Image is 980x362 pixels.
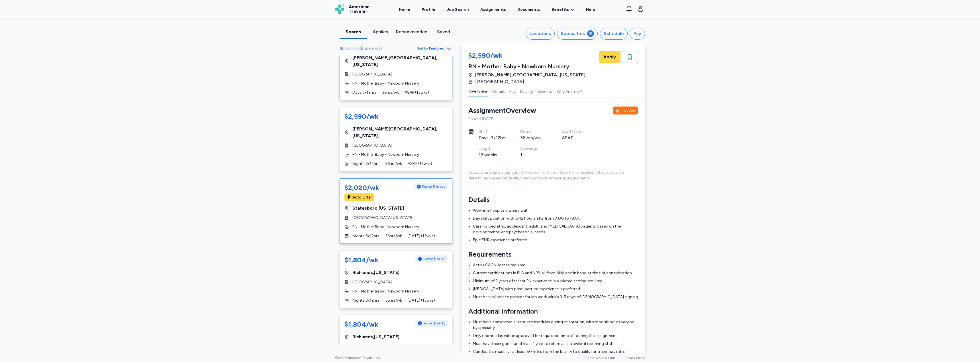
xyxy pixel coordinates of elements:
div: Length [479,146,507,152]
span: Posted 5 hr ago [422,184,445,189]
span: Days , 3 x 12 hrs [352,90,376,95]
div: Saved [432,28,455,35]
span: © 2025 American Traveler, LLC [335,355,381,360]
span: Sort by [417,46,428,51]
span: [PERSON_NAME][GEOGRAPHIC_DATA] , [US_STATE] [352,54,448,68]
span: [DATE] ( 13 wks) [408,233,435,239]
span: [DATE] ( 13 wks) [408,298,435,303]
h3: Additional Information [468,307,638,316]
span: Statesboro , [US_STATE] [352,205,404,212]
div: Locations [530,30,551,37]
span: 36 hrs/wk [385,161,402,167]
div: Actual start date is typically 3-4 weeks from time the offer is received. Start dates are determi... [468,170,638,181]
div: Hours [520,129,548,134]
span: RN - Mother Baby - Newborn Nursery [352,152,419,158]
div: Search [342,28,364,35]
h3: Details [468,195,638,204]
div: Pay [634,30,641,37]
a: Benefits [552,7,575,13]
span: 8 [361,46,364,51]
span: 36 hrs/wk [385,298,402,303]
button: Pay [630,28,645,40]
span: 36 hrs/wk [385,233,402,239]
li: Epic EMR experience preferred [473,237,638,243]
span: ASAP ( 13 wks) [405,90,429,95]
div: Hot Job [621,108,636,113]
div: 1 [520,152,548,158]
div: Schedule [604,30,624,37]
span: 8 [340,46,342,51]
span: Featured [429,46,444,51]
span: RN - Mother Baby - Newborn Nursery [352,289,419,294]
span: Nights , 3 x 12 hrs [352,161,379,167]
li: Work in a hospital nursery unit [473,208,638,213]
div: 36 hrs/wk [520,134,548,141]
span: Richlands , [US_STATE] [352,334,399,340]
li: Current certifications in BLS and NRP, all from AHA and in hand at time of consideration [473,270,638,276]
li: Must have been gone for at least 1 year to return as a traveler if returning staff [473,341,638,347]
span: openings [364,46,381,51]
button: Benefits [538,85,552,97]
div: $2,020/wk [344,183,379,192]
li: Active CA RN license required [473,262,638,268]
div: $1,804/wk [344,255,378,265]
a: Job Search [446,1,470,18]
div: Start Date [562,129,590,134]
button: Details [492,85,505,97]
h3: Requirements [468,250,638,259]
span: [GEOGRAPHIC_DATA] [352,344,392,349]
div: ASAP [562,134,590,141]
div: Recommended [396,28,428,35]
span: Nights , 3 x 12 hrs [352,233,379,239]
li: Candidates must live at least 50 miles from the facility to qualify for travel pay rates [473,349,638,355]
button: Locations [526,28,555,40]
div: RN - Mother Baby - Newborn Nursery [468,62,585,70]
li: Minimum of 2 years of recent RN experience in a related setting required [473,278,638,284]
button: Pay [509,85,516,97]
span: Benefits [552,7,569,13]
div: Days, 3x12hrs [479,134,507,141]
span: [PERSON_NAME][GEOGRAPHIC_DATA] , [US_STATE] [352,126,448,139]
span: Richlands , [US_STATE] [352,269,399,276]
div: Auto Offer [352,195,372,200]
div: $2,590/wk [468,51,585,61]
li: Care for pediatric, adolescent, adult, and [MEDICAL_DATA] patients based on their developmental a... [473,224,638,235]
li: [MEDICAL_DATA] with post-partum experience is preferred [473,286,638,292]
span: RN - Mother Baby - Newborn Nursery [352,224,419,230]
span: ASAP ( 13 wks) [408,161,432,167]
div: Assignment Overview [468,106,536,115]
span: [GEOGRAPHIC_DATA] [352,143,392,148]
li: Must be available to present for lab work within 3-5 days of [DEMOGRAPHIC_DATA] signing [473,294,638,300]
div: Applies [369,28,391,35]
div: Openings [520,146,548,152]
button: Why AmTrav? [557,85,582,97]
div: Specialties [561,30,585,37]
button: Schedule [600,28,628,40]
div: 13 weeks [479,152,507,158]
span: 36 hrs/wk [382,90,399,95]
li: Only one holiday will be approved for requested time off during the assignment [473,333,638,339]
span: positions [342,46,360,51]
img: Logo [335,5,344,14]
div: Posted [DATE] [468,116,638,122]
button: Overview [468,85,488,97]
a: Terms & Conditions [586,356,615,360]
span: Nights , 3 x 12 hrs [352,298,379,303]
div: $2,590/wk [344,112,379,121]
div: Shift [479,129,507,134]
span: [GEOGRAPHIC_DATA] [475,78,524,85]
span: RN - Mother Baby - Newborn Nursery [352,81,419,86]
div: $1,804/wk [344,320,378,329]
span: [PERSON_NAME][GEOGRAPHIC_DATA] , [US_STATE] [475,71,585,78]
li: Day shift position with 3x12 hour shifts from 7:00 to 19:00 [473,216,638,221]
li: Must have completed all required modules during orientation, with module hours varying by specialty [473,319,638,331]
div: ( ) [340,46,384,51]
span: [GEOGRAPHIC_DATA] [352,279,392,285]
button: Facility [520,85,533,97]
a: Privacy Policy [624,356,645,360]
span: [GEOGRAPHIC_DATA][US_STATE] [352,215,414,221]
button: Sort byFeatured [417,45,452,52]
button: Specialties [557,28,598,40]
div: Job Search [447,7,469,13]
span: American Traveler [349,5,369,14]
